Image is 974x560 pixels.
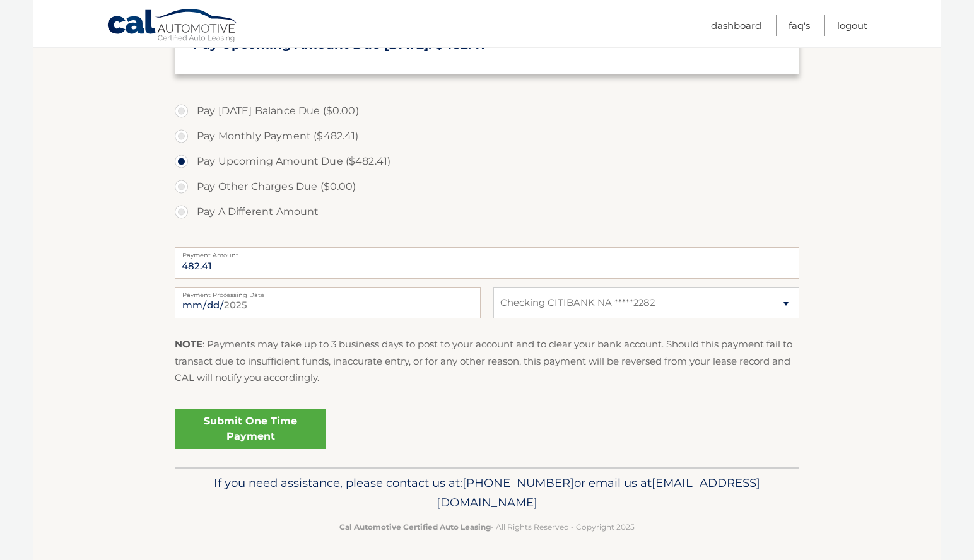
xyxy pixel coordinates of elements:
[175,409,326,449] a: Submit One Time Payment
[175,247,799,279] input: Payment Amount
[339,522,491,532] strong: Cal Automotive Certified Auto Leasing
[175,247,799,257] label: Payment Amount
[175,336,799,386] p: : Payments may take up to 3 business days to post to your account and to clear your bank account....
[175,149,799,174] label: Pay Upcoming Amount Due ($482.41)
[175,338,202,350] strong: NOTE
[175,124,799,149] label: Pay Monthly Payment ($482.41)
[183,473,791,513] p: If you need assistance, please contact us at: or email us at
[175,199,799,225] label: Pay A Different Amount
[789,15,810,36] a: FAQ's
[837,15,867,36] a: Logout
[183,520,791,534] p: - All Rights Reserved - Copyright 2025
[175,287,481,297] label: Payment Processing Date
[462,475,574,490] span: [PHONE_NUMBER]
[711,15,761,36] a: Dashboard
[175,98,799,124] label: Pay [DATE] Balance Due ($0.00)
[175,287,481,318] input: Payment Date
[175,174,799,199] label: Pay Other Charges Due ($0.00)
[107,8,239,45] a: Cal Automotive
